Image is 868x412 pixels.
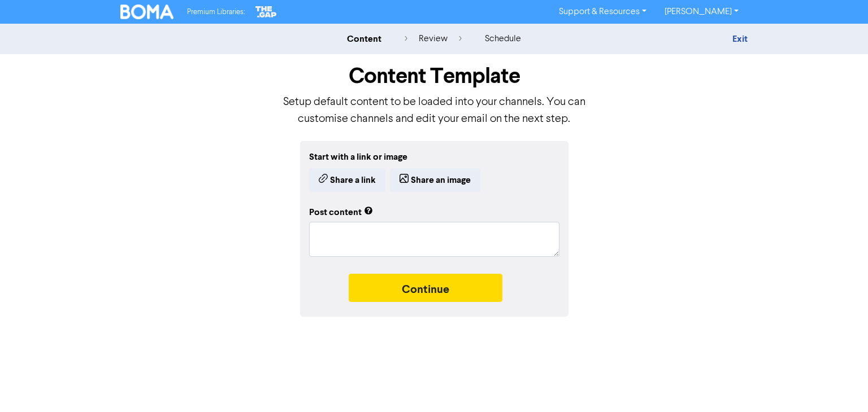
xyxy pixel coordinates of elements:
[309,168,385,192] button: Share a link
[349,274,502,302] button: Continue
[187,8,245,16] span: Premium Libraries:
[309,150,559,164] div: Start with a link or image
[281,94,587,128] p: Setup default content to be loaded into your channels. You can customise channels and edit your e...
[405,32,462,46] div: review
[811,358,868,412] iframe: Chat Widget
[732,33,748,45] a: Exit
[281,63,587,89] h1: Content Template
[309,205,373,219] div: Post content
[485,32,521,46] div: schedule
[254,5,279,19] img: The Gap
[656,3,748,21] a: [PERSON_NAME]
[390,168,480,192] button: Share an image
[347,32,381,46] div: content
[550,3,656,21] a: Support & Resources
[120,5,173,19] img: BOMA Logo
